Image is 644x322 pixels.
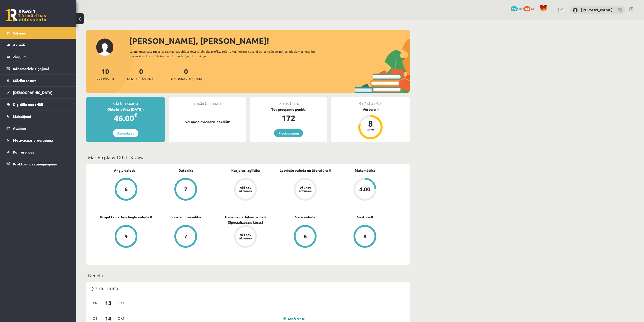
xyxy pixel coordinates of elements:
a: 4.00 [335,178,395,202]
a: Angļu valoda II [114,168,138,173]
span: Neizlasītās ziņas [127,77,155,82]
div: Vēsture II [331,107,410,112]
a: Konference [283,316,305,320]
div: Mācību maksa [86,97,165,107]
span: Aktuāli [13,43,25,47]
a: 8 [335,225,395,249]
span: xp [531,6,534,10]
a: 6 [275,225,335,249]
div: 8 [363,234,367,239]
a: Datorika [178,168,193,173]
span: Priekšmeti [96,77,114,82]
a: Sākums [7,27,70,39]
div: Pēdējā atzīme [331,97,410,107]
p: Vēl nav pievienotu ieskaišu! [172,119,243,124]
div: 6 [124,186,128,192]
div: [PERSON_NAME], [PERSON_NAME]! [129,35,410,47]
a: Motivācijas programma [7,134,70,146]
a: 704 xp [523,6,537,10]
img: Kirills Aleksejevs [573,8,578,13]
span: Okt [116,299,127,307]
div: 9 [124,234,128,239]
span: € [134,111,137,119]
a: Piedāvājumi [274,129,303,137]
span: Mācību resursi [13,78,37,83]
div: 7 [184,186,188,192]
a: Apmaksāt [113,129,138,137]
span: Digitālie materiāli [13,102,43,107]
div: Oktobris (līdz [DATE]) [86,107,165,112]
legend: Ziņojumi [13,51,70,63]
a: Konferences [7,146,70,158]
span: Atzīmes [13,126,27,130]
a: Uzņēmējdarbības pamati (Specializētais kurss) [216,214,275,225]
a: Sports un veselība [171,214,201,220]
a: 6 [96,178,156,202]
div: 46.00 [86,112,165,124]
div: 8 [363,120,378,128]
div: 6 [304,234,307,239]
span: 704 [523,6,530,11]
div: Tev pieejamie punkti [250,107,327,112]
span: Sākums [13,31,26,35]
span: [DEMOGRAPHIC_DATA] [169,77,203,82]
a: 10Priekšmeti [96,67,114,82]
a: Karjeras izglītība [231,168,260,173]
span: Proktoringa izmēģinājums [13,162,57,166]
a: Vēl nav atzīmes [275,178,335,202]
a: Matemātika [355,168,375,173]
a: 0[DEMOGRAPHIC_DATA] [169,67,203,82]
a: Vēsture II [357,214,373,220]
div: Tuvākā ieskaite [169,97,246,107]
a: Aktuāli [7,39,70,51]
legend: Informatīvie ziņojumi [13,63,70,74]
a: Vācu valoda [295,214,315,220]
div: Vēl nav atzīmes [238,233,253,240]
a: [PERSON_NAME] [581,7,613,12]
div: Vēl nav atzīmes [298,186,312,193]
span: Konferences [13,150,34,154]
p: Nedēļa [88,272,408,279]
a: Proktoringa izmēģinājums [7,158,70,170]
span: Motivācijas programma [13,138,53,142]
a: Vēl nav atzīmes [216,225,275,249]
a: 9 [96,225,156,249]
a: Mācību resursi [7,75,70,86]
span: 13 [100,299,116,307]
div: Vēl nav atzīmes [238,186,253,193]
span: 172 [511,6,518,11]
div: Laipni lūgts savā Rīgas 1. Tālmācības vidusskolas skolnieka profilā. Šeit Tu vari redzēt tuvojošo... [130,49,324,58]
a: 172 mP [511,6,523,10]
a: Digitālie materiāli [7,99,70,110]
div: (13.10 - 19.10) [86,282,410,295]
a: 7 [156,178,216,202]
a: Maksājumi [7,110,70,122]
a: 7 [156,225,216,249]
span: Pr [90,299,100,307]
a: Projekta darbs - Angļu valoda II [100,214,152,220]
a: Rīgas 1. Tālmācības vidusskola [6,9,46,22]
span: [DEMOGRAPHIC_DATA] [13,90,53,95]
div: 7 [184,234,188,239]
div: 172 [250,112,327,124]
span: mP [518,6,523,10]
legend: Maksājumi [13,110,70,122]
a: Vēl nav atzīmes [216,178,275,202]
a: [DEMOGRAPHIC_DATA] [7,87,70,98]
a: Atzīmes [7,122,70,134]
p: Mācību plāns 12.b1 JK klase [88,154,408,161]
a: 0Neizlasītās ziņas [127,67,155,82]
a: Vēsture II 8 balles [331,107,410,140]
a: Informatīvie ziņojumi [7,63,70,74]
a: Latviešu valoda un literatūra II [280,168,331,173]
div: Motivācija [250,97,327,107]
div: balles [363,128,378,131]
div: 4.00 [359,186,370,192]
a: Ziņojumi [7,51,70,63]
